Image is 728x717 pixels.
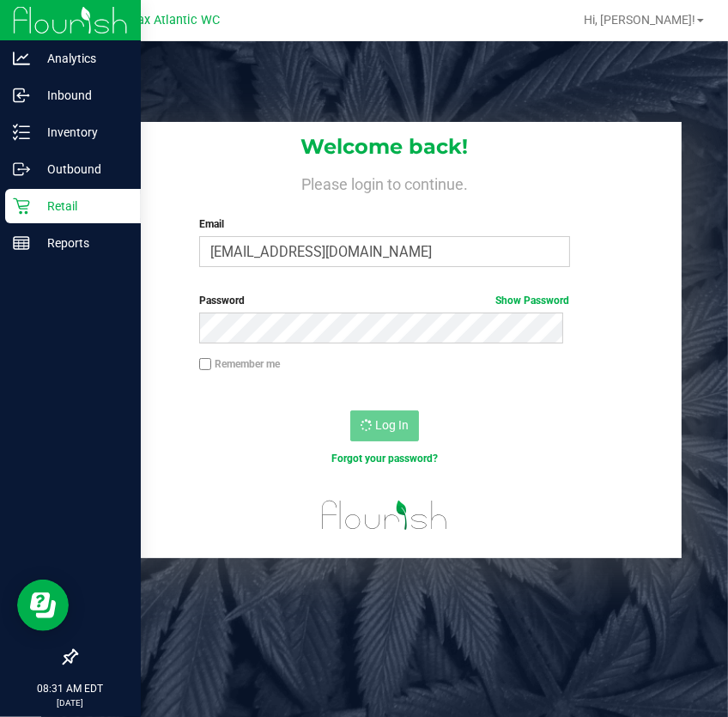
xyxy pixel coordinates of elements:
p: Inventory [30,122,133,143]
p: 08:31 AM EDT [8,681,133,696]
span: Password [199,295,245,307]
p: Inbound [30,85,133,106]
p: Outbound [30,159,133,179]
inline-svg: Reports [13,234,30,252]
inline-svg: Analytics [13,50,30,67]
span: Log In [375,418,409,432]
label: Email [199,216,569,232]
iframe: Resource center [17,580,69,631]
button: Log In [350,410,419,441]
h4: Please login to continue. [88,172,682,192]
input: Remember me [199,358,211,370]
inline-svg: Inventory [13,124,30,141]
label: Remember me [199,356,280,372]
p: Reports [30,233,133,253]
span: Jax Atlantic WC [130,13,220,27]
inline-svg: Outbound [13,161,30,178]
span: Hi, [PERSON_NAME]! [584,13,695,27]
p: Retail [30,196,133,216]
inline-svg: Inbound [13,87,30,104]
p: [DATE] [8,696,133,709]
inline-svg: Retail [13,197,30,215]
a: Show Password [496,295,570,307]
p: Analytics [30,48,133,69]
h1: Welcome back! [88,136,682,158]
img: flourish_logo.svg [311,484,459,546]
a: Forgot your password? [331,453,438,465]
